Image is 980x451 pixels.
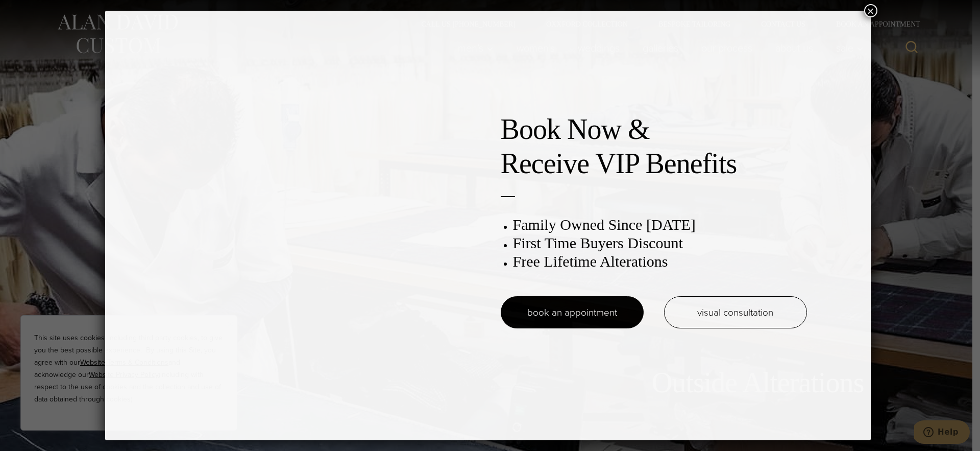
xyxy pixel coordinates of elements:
h2: Book Now & Receive VIP Benefits [501,112,807,181]
h3: Family Owned Since [DATE] [513,216,807,234]
h3: Free Lifetime Alterations [513,252,807,271]
a: book an appointment [501,296,644,328]
a: visual consultation [664,296,807,328]
button: Close [864,4,877,17]
span: Help [23,7,44,16]
h3: First Time Buyers Discount [513,234,807,252]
